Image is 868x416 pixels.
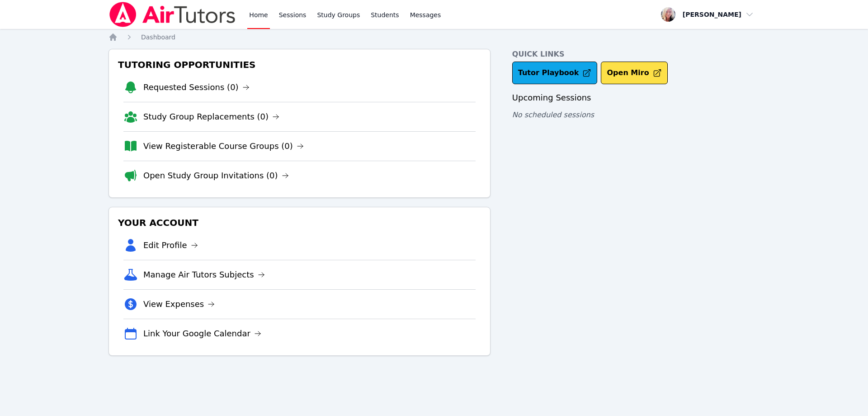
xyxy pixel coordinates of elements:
[143,327,261,340] a: Link Your Google Calendar
[410,10,441,19] span: Messages
[512,110,594,119] span: No scheduled sessions
[143,239,198,252] a: Edit Profile
[116,57,483,73] h3: Tutoring Opportunities
[108,33,759,42] nav: Breadcrumb
[143,169,289,182] a: Open Study Group Invitations (0)
[143,110,279,123] a: Study Group Replacements (0)
[141,33,175,41] span: Dashboard
[601,62,667,84] button: Open Miro
[143,298,215,311] a: View Expenses
[143,81,250,94] a: Requested Sessions (0)
[141,33,175,42] a: Dashboard
[512,49,759,60] h4: Quick Links
[512,62,598,84] a: Tutor Playbook
[512,91,759,104] h3: Upcoming Sessions
[143,268,265,281] a: Manage Air Tutors Subjects
[116,215,483,231] h3: Your Account
[108,2,236,27] img: Air Tutors
[143,140,304,153] a: View Registerable Course Groups (0)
